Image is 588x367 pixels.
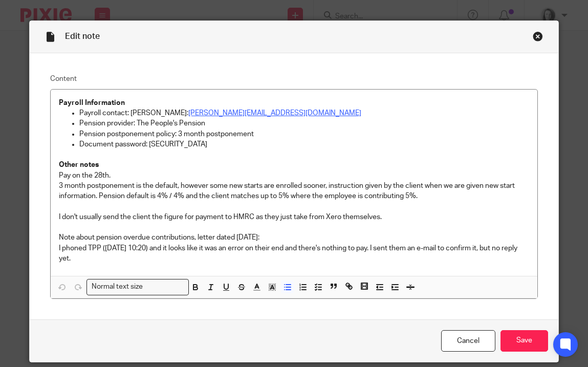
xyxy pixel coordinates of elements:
[79,129,529,139] p: Pension postponement policy: 3 month postponement
[59,212,529,222] p: I don't usually send the client the figure for payment to HMRC as they just take from Xero themse...
[86,279,189,295] div: Search for option
[59,161,99,168] strong: Other notes
[59,181,529,202] p: 3 month postponement is the default, however some new starts are enrolled sooner, instruction giv...
[59,232,529,243] p: Note about pension overdue contributions, letter dated [DATE]:
[79,139,529,149] p: Document password: [SECURITY_DATA]
[89,282,145,292] span: Normal text size
[59,99,125,106] strong: Payroll Information
[533,31,543,41] div: Close this dialog window
[79,108,529,118] p: Payroll contact: [PERSON_NAME]:
[59,170,529,181] p: Pay on the 28th.
[59,243,529,264] p: I phoned TPP ([DATE] 10:20) and it looks like it was an error on their end and there's nothing to...
[65,32,100,40] span: Edit note
[500,330,548,352] input: Save
[146,282,183,292] input: Search for option
[188,110,361,117] a: [PERSON_NAME][EMAIL_ADDRESS][DOMAIN_NAME]
[79,118,529,128] p: Pension provider: The People's Pension
[441,330,495,352] a: Cancel
[50,74,537,84] label: Content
